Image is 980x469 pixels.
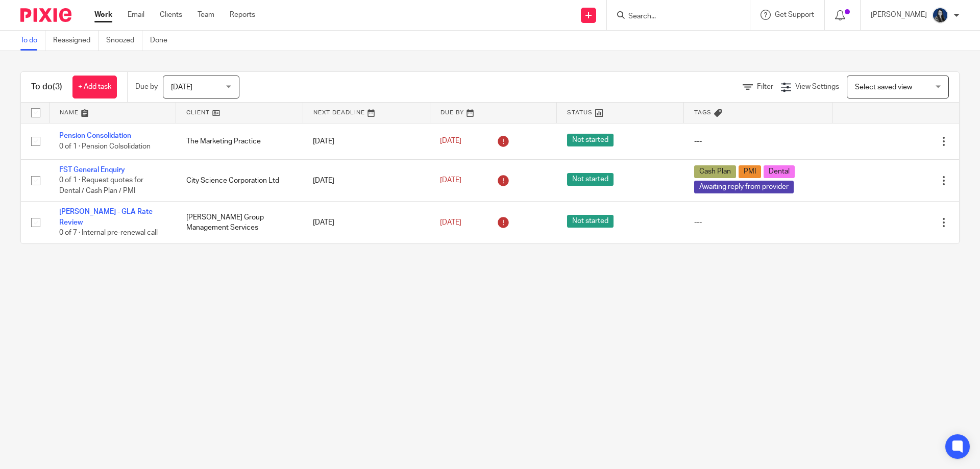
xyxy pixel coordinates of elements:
[694,181,794,193] span: Awaiting reply from provider
[567,173,614,186] span: Not started
[176,159,303,201] td: City Science Corporation Ltd
[694,165,736,178] span: Cash Plan
[176,123,303,159] td: The Marketing Practice
[59,177,143,195] span: 0 of 1 · Request quotes for Dental / Cash Plan / PMI
[59,229,158,236] span: 0 of 7 · Internal pre-renewal call
[303,123,430,159] td: [DATE]
[567,215,614,228] span: Not started
[440,219,461,226] span: [DATE]
[171,84,192,91] span: [DATE]
[59,166,125,174] a: FST General Enquiry
[795,83,839,90] span: View Settings
[106,31,142,51] a: Snoozed
[303,159,430,201] td: [DATE]
[94,10,112,20] a: Work
[694,136,822,146] div: ---
[303,202,430,243] td: [DATE]
[53,83,62,91] span: (3)
[59,132,131,139] a: Pension Consolidation
[871,10,927,20] p: [PERSON_NAME]
[694,217,822,228] div: ---
[764,165,795,178] span: Dental
[932,7,948,23] img: eeb93efe-c884-43eb-8d47-60e5532f21cb.jpg
[31,82,62,92] h1: To do
[198,10,214,20] a: Team
[59,208,153,226] a: [PERSON_NAME] - GLA Rate Review
[20,8,71,22] img: Pixie
[757,83,773,90] span: Filter
[440,177,461,184] span: [DATE]
[440,138,461,145] span: [DATE]
[627,12,719,21] input: Search
[694,110,712,115] span: Tags
[150,31,175,51] a: Done
[567,134,614,146] span: Not started
[775,11,814,18] span: Get Support
[128,10,144,20] a: Email
[230,10,255,20] a: Reports
[72,76,117,98] a: + Add task
[160,10,182,20] a: Clients
[855,84,912,91] span: Select saved view
[135,82,158,92] p: Due by
[739,165,761,178] span: PMI
[20,31,45,51] a: To do
[53,31,99,51] a: Reassigned
[59,143,151,150] span: 0 of 1 · Pension Colsolidation
[176,202,303,243] td: [PERSON_NAME] Group Management Services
